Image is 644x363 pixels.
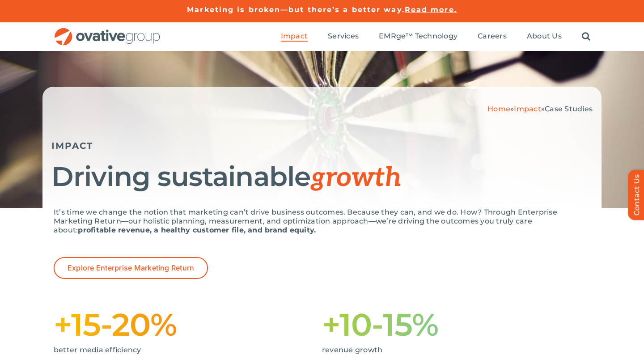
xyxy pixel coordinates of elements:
span: growth [310,162,402,194]
p: better media efficiency [54,346,309,355]
a: About Us [527,32,562,42]
a: Marketing is broken—but there’s a better way. [187,5,405,14]
a: Search [582,32,590,42]
h1: Driving sustainable [51,162,593,192]
a: Explore Enterprise Marketing Return [54,257,208,279]
a: Careers [478,32,507,42]
span: Case Studies [545,105,593,113]
span: Services [328,32,359,41]
nav: Menu [281,22,590,51]
a: Read more. [405,5,457,14]
a: Impact [514,105,541,113]
h1: +10-15% [322,310,590,339]
p: It’s time we change the notion that marketing can’t drive business outcomes. Because they can, an... [54,208,590,235]
strong: profitable revenue, a healthy customer file, and brand equity. [78,226,316,234]
a: Home [487,105,510,113]
a: OG_Full_horizontal_RGB [54,27,161,35]
a: Services [328,32,359,42]
span: » » [487,105,593,113]
span: Explore Enterprise Marketing Return [68,264,194,272]
span: Careers [478,32,507,41]
span: Impact [281,32,308,41]
a: Impact [281,32,308,42]
h5: IMPACT [51,140,593,151]
a: EMRge™ Technology [379,32,458,42]
span: EMRge™ Technology [379,32,458,41]
h1: +15-20% [54,310,322,339]
p: revenue growth [322,346,577,355]
span: About Us [527,32,562,41]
